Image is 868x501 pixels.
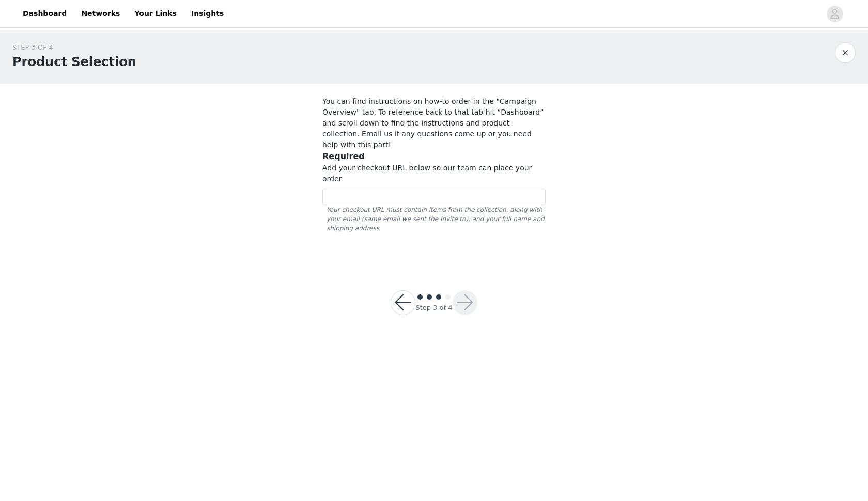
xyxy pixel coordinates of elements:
[322,205,546,233] span: Your checkout URL must contain items from the collection, along with your email (same email we se...
[415,303,452,313] div: Step 3 of 4
[75,2,126,25] a: Networks
[830,6,840,22] div: avatar
[128,2,183,25] a: Your Links
[185,2,230,25] a: Insights
[17,2,73,25] a: Dashboard
[12,42,136,53] div: STEP 3 OF 4
[322,150,546,163] h3: Required
[322,164,532,183] span: Add your checkout URL below so our team can place your order
[12,53,136,71] h1: Product Selection
[322,96,546,150] p: You can find instructions on how-to order in the "Campaign Overview" tab. To reference back to th...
